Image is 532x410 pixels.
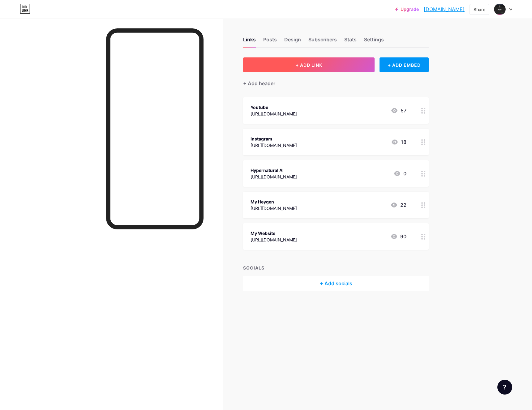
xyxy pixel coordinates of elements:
[474,6,485,13] div: Share
[251,104,297,111] div: Youtube
[243,36,256,47] div: Links
[251,142,297,149] div: [URL][DOMAIN_NAME]
[243,265,429,271] div: SOCIALS
[390,233,406,240] div: 90
[390,201,406,209] div: 22
[308,36,337,47] div: Subscribers
[424,6,465,13] a: [DOMAIN_NAME]
[243,57,375,72] button: + ADD LINK
[380,57,429,72] div: + ADD EMBED
[243,276,429,291] div: + Add socials
[284,36,301,47] div: Design
[251,230,297,236] div: My Website
[251,199,297,205] div: My Heygen
[296,62,322,68] span: + ADD LINK
[251,136,297,142] div: Instagram
[251,205,297,211] div: [URL][DOMAIN_NAME]
[344,36,357,47] div: Stats
[393,170,406,177] div: 0
[251,111,297,117] div: [URL][DOMAIN_NAME]
[395,7,419,12] a: Upgrade
[391,107,406,114] div: 57
[391,138,406,146] div: 18
[251,236,297,243] div: [URL][DOMAIN_NAME]
[243,80,275,87] div: + Add header
[251,174,297,180] div: [URL][DOMAIN_NAME]
[364,36,384,47] div: Settings
[494,3,506,15] img: Moe Lueker
[251,167,297,174] div: Hypernatural AI
[263,36,277,47] div: Posts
